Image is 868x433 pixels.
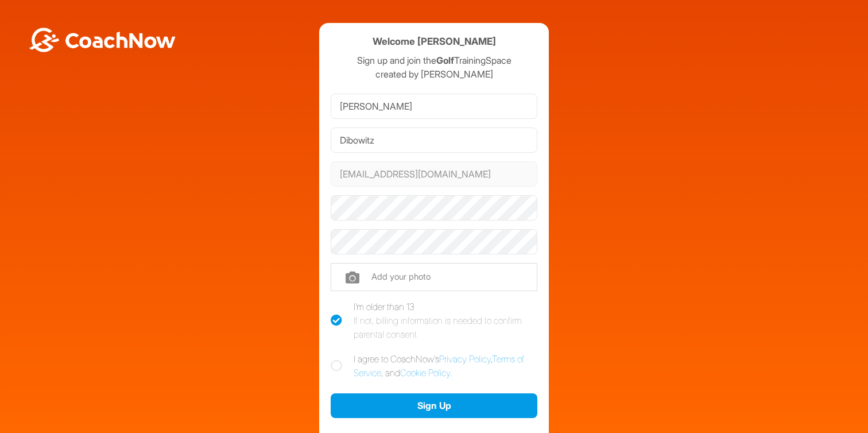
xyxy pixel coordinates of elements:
input: Last Name [331,127,537,153]
a: Terms of Service [354,353,524,378]
input: Email [331,161,537,187]
label: I agree to CoachNow's , , and . [331,352,537,380]
input: First Name [331,94,537,119]
div: If not, billing information is needed to confirm parental consent. [354,314,537,341]
a: Privacy Policy [439,353,491,365]
a: Cookie Policy [400,367,450,378]
strong: Golf [436,55,454,66]
button: Sign Up [331,393,537,418]
p: Sign up and join the TrainingSpace [331,53,537,67]
h4: Welcome [PERSON_NAME] [373,34,496,49]
img: BwLJSsUCoWCh5upNqxVrqldRgqLPVwmV24tXu5FoVAoFEpwwqQ3VIfuoInZCoVCoTD4vwADAC3ZFMkVEQFDAAAAAElFTkSuQmCC [28,28,177,52]
div: I'm older than 13 [354,300,537,341]
p: created by [PERSON_NAME] [331,67,537,81]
